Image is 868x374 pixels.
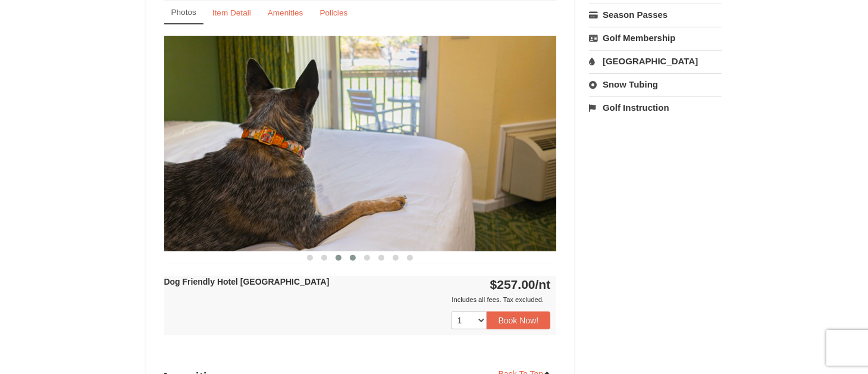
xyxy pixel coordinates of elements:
a: Photos [164,1,203,24]
a: Golf Instruction [589,96,722,119]
div: Includes all fees. Tax excluded. [164,294,551,306]
a: Season Passes [589,4,722,26]
a: Golf Membership [589,27,722,49]
a: [GEOGRAPHIC_DATA] [589,50,722,72]
small: Item Detail [212,8,251,17]
a: Policies [312,1,355,24]
small: Amenities [268,8,303,17]
small: Policies [319,8,347,17]
strong: Dog Friendly Hotel [GEOGRAPHIC_DATA] [164,277,330,286]
img: 18876286-337-2bbac96a.jpg [164,36,557,251]
span: /nt [535,278,551,291]
a: Item Detail [205,1,259,24]
a: Amenities [260,1,311,24]
strong: $257.00 [490,278,551,291]
button: Book Now! [487,311,551,329]
small: Photos [171,8,196,17]
a: Snow Tubing [589,73,722,95]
